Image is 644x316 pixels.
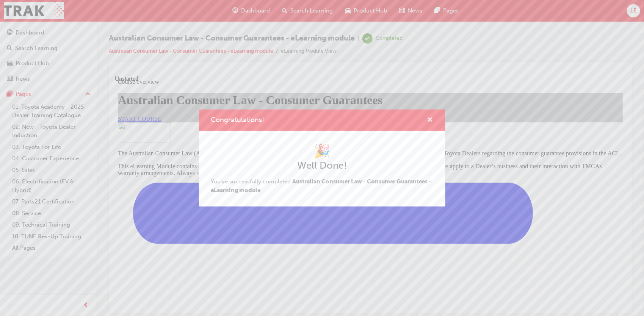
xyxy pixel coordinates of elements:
span: Australian Consumer Law - Consumer Guarantees - eLearning module [211,178,432,194]
button: cross-icon [428,116,433,125]
h1: 🎉 [211,143,433,160]
p: This eLearning Module contains specific references to the consumer guarantees and practical guida... [3,88,508,101]
span: cross-icon [428,117,433,124]
a: START COURSE [3,40,47,47]
h2: Well Done! [211,160,433,172]
div: Congratulations! [199,110,445,207]
span: Course overview [3,3,44,9]
span: Congratulations! [211,116,265,124]
span: You've successfully completed [211,178,432,194]
h1: Australian Consumer Law - Consumer Guarantees [3,18,508,32]
p: The Australian Consumer Law (ACL) eLearning Module is a key part of Toyota’s compliance program f... [3,75,508,81]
